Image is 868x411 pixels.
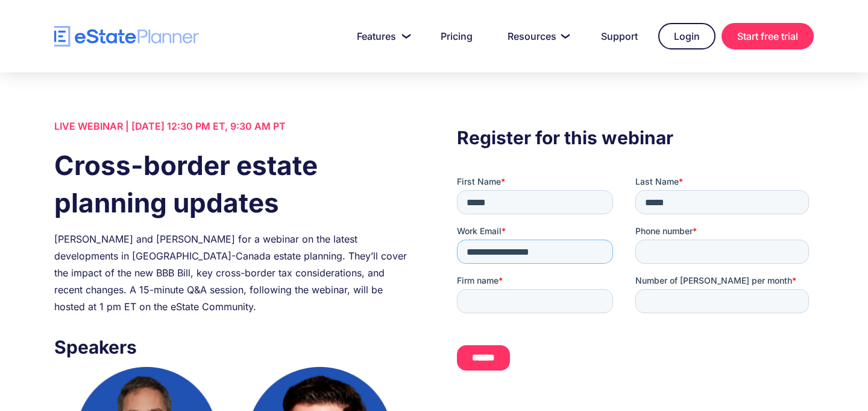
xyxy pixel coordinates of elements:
[54,333,411,361] h3: Speakers
[722,23,814,49] a: Start free trial
[426,24,487,48] a: Pricing
[54,231,411,315] div: [PERSON_NAME] and [PERSON_NAME] for a webinar on the latest developments in [GEOGRAPHIC_DATA]-Can...
[587,24,652,48] a: Support
[457,124,814,151] h3: Register for this webinar
[342,24,420,48] a: Features
[54,26,199,47] a: home
[658,23,715,49] a: Login
[493,24,580,48] a: Resources
[457,176,814,381] iframe: Form 0
[54,147,411,221] h1: Cross-border estate planning updates
[54,118,411,135] div: LIVE WEBINAR | [DATE] 12:30 PM ET, 9:30 AM PT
